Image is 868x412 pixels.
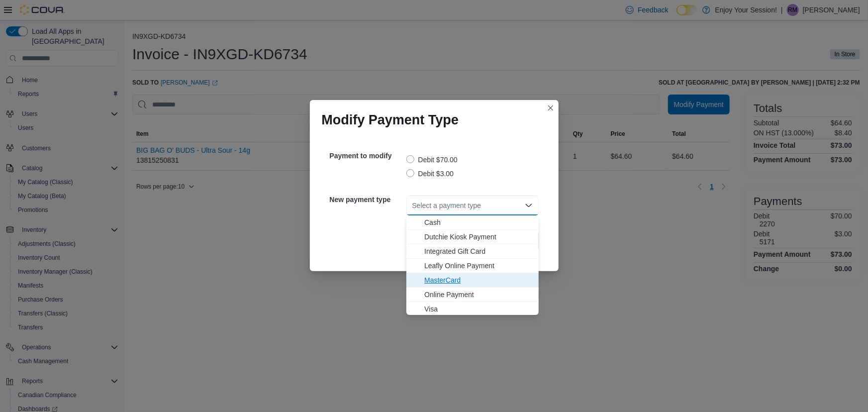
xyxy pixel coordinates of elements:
[406,154,458,166] label: Debit $70.00
[406,273,539,288] button: MasterCard
[406,259,539,273] button: Leafly Online Payment
[424,304,533,314] span: Visa
[406,168,454,180] label: Debit $3.00
[424,275,533,285] span: MasterCard
[406,244,539,259] button: Integrated Gift Card
[330,146,404,166] h5: Payment to modify
[406,215,539,316] div: Choose from the following options
[424,261,533,271] span: Leafly Online Payment
[424,246,533,256] span: Integrated Gift Card
[545,102,557,114] button: Closes this modal window
[424,290,533,300] span: Online Payment
[330,190,404,209] h5: New payment type
[406,230,539,244] button: Dutchie Kiosk Payment
[424,217,533,227] span: Cash
[322,112,459,128] h1: Modify Payment Type
[412,200,413,211] input: Accessible screen reader label
[424,232,533,242] span: Dutchie Kiosk Payment
[406,288,539,302] button: Online Payment
[406,215,539,230] button: Cash
[525,202,533,209] button: Close list of options
[406,302,539,316] button: Visa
